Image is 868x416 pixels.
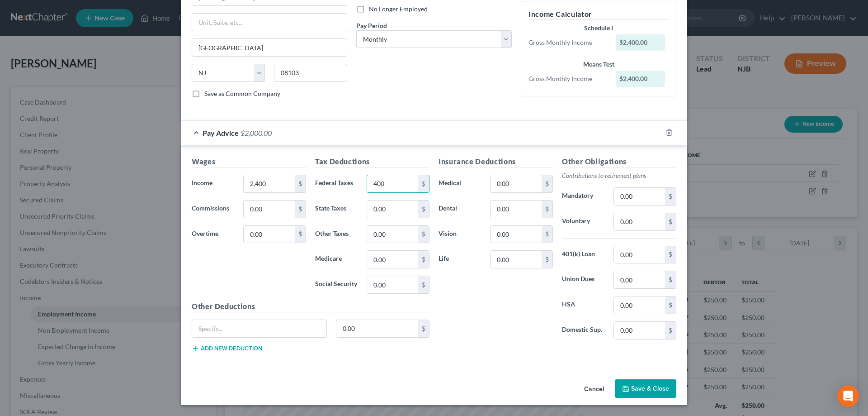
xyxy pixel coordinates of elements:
[557,213,609,231] label: Voluntary
[192,301,429,312] h5: Other Deductions
[491,201,542,218] input: 0.00
[615,379,676,398] button: Save & Close
[295,201,306,218] div: $
[665,296,676,314] div: $
[204,90,280,97] span: Save as Common Company
[614,296,665,314] input: 0.00
[418,251,429,268] div: $
[557,187,609,206] label: Mandatory
[542,226,552,243] div: $
[367,276,418,293] input: 0.00
[418,201,429,218] div: $
[542,251,552,268] div: $
[192,39,347,56] input: Enter city...
[418,175,429,192] div: $
[311,225,362,244] label: Other Taxes
[528,24,669,33] div: Schedule I
[665,188,676,205] div: $
[616,71,665,87] div: $2,400.00
[542,175,552,192] div: $
[192,179,212,186] span: Income
[542,201,552,218] div: $
[557,246,609,264] label: 401(k) Loan
[665,271,676,288] div: $
[528,60,669,69] div: Means Test
[192,14,347,31] input: Unit, Suite, etc...
[577,380,611,398] button: Cancel
[418,320,429,337] div: $
[665,322,676,339] div: $
[187,200,239,218] label: Commissions
[562,156,676,167] h5: Other Obligations
[557,296,609,314] label: HSA
[244,226,295,243] input: 0.00
[491,251,542,268] input: 0.00
[369,5,428,13] span: No Longer Employed
[244,201,295,218] input: 0.00
[562,171,676,180] p: Contributions to retirement plans
[837,385,859,407] div: Open Intercom Messenger
[311,276,362,294] label: Social Security
[434,225,486,244] label: Vision
[665,246,676,263] div: $
[418,276,429,293] div: $
[665,213,676,230] div: $
[557,321,609,339] label: Domestic Sup.
[311,175,362,193] label: Federal Taxes
[614,213,665,230] input: 0.00
[244,175,295,192] input: 0.00
[192,320,326,337] input: Specify...
[367,226,418,243] input: 0.00
[274,64,347,82] input: Enter zip...
[418,226,429,243] div: $
[434,250,486,268] label: Life
[192,156,306,167] h5: Wages
[241,129,272,137] span: $2,000.00
[367,201,418,218] input: 0.00
[491,226,542,243] input: 0.00
[295,175,306,192] div: $
[491,175,542,192] input: 0.00
[614,246,665,263] input: 0.00
[356,22,387,29] span: Pay Period
[187,225,239,244] label: Overtime
[524,74,611,83] div: Gross Monthly Income
[434,175,486,193] label: Medical
[434,200,486,218] label: Dental
[311,250,362,268] label: Medicare
[614,271,665,288] input: 0.00
[315,156,429,167] h5: Tax Deductions
[311,200,362,218] label: State Taxes
[439,156,553,167] h5: Insurance Deductions
[528,9,669,20] h5: Income Calculator
[616,34,665,51] div: $2,400.00
[557,271,609,289] label: Union Dues
[614,188,665,205] input: 0.00
[614,322,665,339] input: 0.00
[367,251,418,268] input: 0.00
[203,129,239,137] span: Pay Advice
[295,226,306,243] div: $
[336,320,419,337] input: 0.00
[367,175,418,192] input: 0.00
[524,38,611,47] div: Gross Monthly Income
[192,345,262,352] button: Add new deduction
